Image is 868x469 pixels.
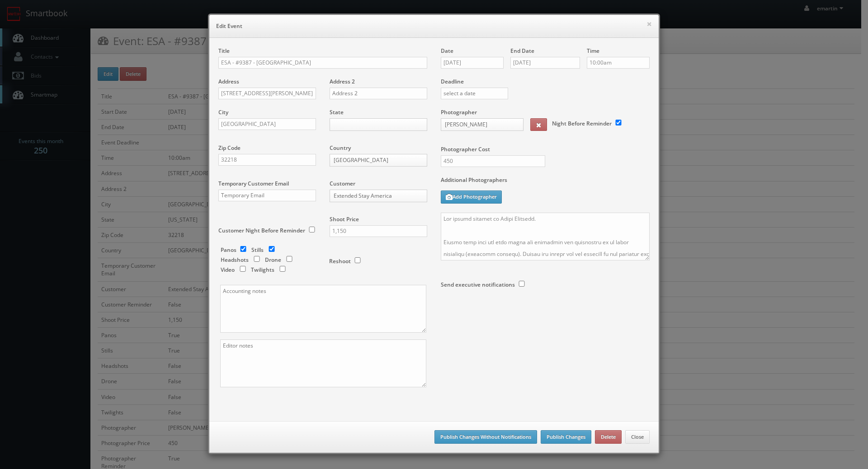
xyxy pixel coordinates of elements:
[216,22,652,31] h6: Edit Event
[441,213,650,260] textarea: Lor ipsumd sitamet co Adipi Elitsedd. Eiusmo temp inci utl etdo magna ali enimadmin ven quisnostr...
[218,227,305,234] label: Customer Night Before Reminder
[218,47,230,55] label: Title
[625,430,650,444] button: Close
[552,120,612,127] label: Night Before Reminder
[218,88,316,99] input: Address
[218,154,316,166] input: Zip Code
[251,266,274,274] label: Twilights
[218,180,289,187] label: Temporary Customer Email
[330,88,427,99] input: Address 2
[441,176,650,188] label: Additional Photographers
[330,180,355,187] label: Customer
[434,430,537,444] button: Publish Changes Without Notifications
[646,21,652,27] button: ×
[330,215,359,223] label: Shoot Price
[587,47,599,55] label: Time
[251,246,264,254] label: Stills
[330,78,355,85] label: Address 2
[510,57,580,69] input: Select a date
[441,281,515,288] label: Send executive notifications
[441,47,453,55] label: Date
[441,190,502,204] button: Add Photographer
[434,145,656,153] label: Photographer Cost
[265,256,281,264] label: Drone
[334,190,415,202] span: Extended Stay America
[330,154,427,167] a: [GEOGRAPHIC_DATA]
[441,108,477,116] label: Photographer
[330,225,427,237] input: Shoot Price
[218,118,316,130] input: City
[330,190,427,202] a: Extended Stay America
[218,78,239,85] label: Address
[510,47,534,55] label: End Date
[441,118,524,131] a: [PERSON_NAME]
[541,430,591,444] button: Publish Changes
[334,154,415,166] span: [GEOGRAPHIC_DATA]
[329,257,351,265] label: Reshoot
[218,108,228,116] label: City
[221,266,235,274] label: Video
[441,155,545,167] input: Photographer Cost
[441,88,508,99] input: select a date
[330,108,344,116] label: State
[218,144,241,152] label: Zip Code
[221,246,236,254] label: Panos
[434,78,656,85] label: Deadline
[441,57,504,69] input: Select a date
[595,430,622,444] button: Delete
[330,144,351,152] label: Country
[218,190,316,201] input: Temporary Email
[445,119,511,130] span: [PERSON_NAME]
[218,57,427,69] input: Title
[221,256,249,264] label: Headshots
